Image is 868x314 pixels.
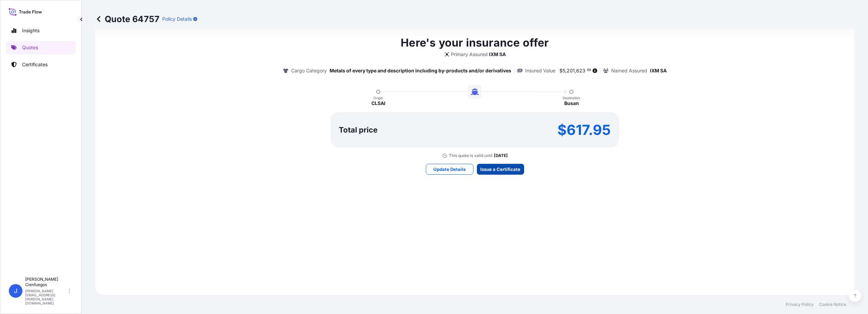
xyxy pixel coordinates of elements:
[786,302,814,307] a: Privacy Policy
[586,69,587,71] span: .
[650,67,667,74] p: IXM SA
[564,100,579,107] p: Busan
[22,61,48,68] p: Certificates
[22,27,39,34] p: Insights
[25,277,67,287] p: [PERSON_NAME] Cienfuegos
[560,68,563,73] span: $
[6,41,76,54] a: Quotes
[339,126,378,133] p: Total price
[449,153,493,158] p: This quote is valid until
[95,14,160,24] p: Quote 64757
[611,67,647,74] p: Named Assured
[819,302,846,307] a: Cookie Notice
[14,287,17,294] span: J
[371,100,385,107] p: CLSAI
[567,68,575,73] span: 201
[6,58,76,71] a: Certificates
[494,153,508,158] p: [DATE]
[401,35,549,51] p: Here's your insurance offer
[525,67,555,74] p: Insured Value
[477,164,524,175] button: Issue a Certificate
[565,68,567,73] span: ,
[575,68,576,73] span: ,
[22,44,38,51] p: Quotes
[557,124,611,135] p: $617.95
[480,166,520,173] p: Issue a Certificate
[563,96,580,100] p: Destination
[563,68,565,73] span: 5
[162,16,192,22] p: Policy Details
[373,96,383,100] p: Origin
[587,69,591,71] span: 68
[433,166,466,173] p: Update Details
[330,67,511,74] p: Metals of every type and description including by-products and/or derivatives
[576,68,585,73] span: 623
[6,24,76,37] a: Insights
[426,164,473,175] button: Update Details
[25,289,67,305] p: [PERSON_NAME][EMAIL_ADDRESS][PERSON_NAME][DOMAIN_NAME]
[489,51,506,58] p: IXM SA
[291,67,327,74] p: Cargo Category
[451,51,488,58] p: Primary Assured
